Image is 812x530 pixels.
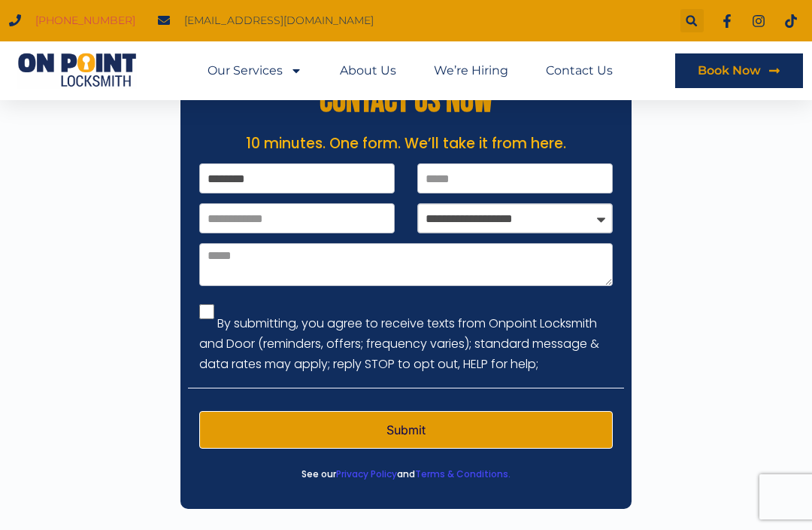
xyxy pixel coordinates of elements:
nav: Menu [208,53,613,88]
button: Submit [199,411,613,449]
span: Submit [386,424,426,436]
a: Privacy Policy [336,468,397,480]
a: About Us [340,53,396,88]
a: Book Now [675,53,803,88]
a: Terms & Conditions. [415,468,511,480]
label: By submitting, you agree to receive texts from Onpoint Locksmith and Door (reminders, offers; fre... [199,315,599,373]
span: [EMAIL_ADDRESS][DOMAIN_NAME] [180,11,374,31]
a: [PHONE_NUMBER] [35,11,135,31]
a: Our Services [208,53,302,88]
span: Book Now [698,65,761,77]
h2: CONTACT US NOW [188,84,624,118]
form: Contact Form [199,163,613,458]
div: Search [680,9,704,32]
a: We’re Hiring [434,53,508,88]
p: 10 minutes. One form. We’ll take it from here. [188,133,624,155]
a: Contact Us [546,53,613,88]
p: See our and [188,464,624,486]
